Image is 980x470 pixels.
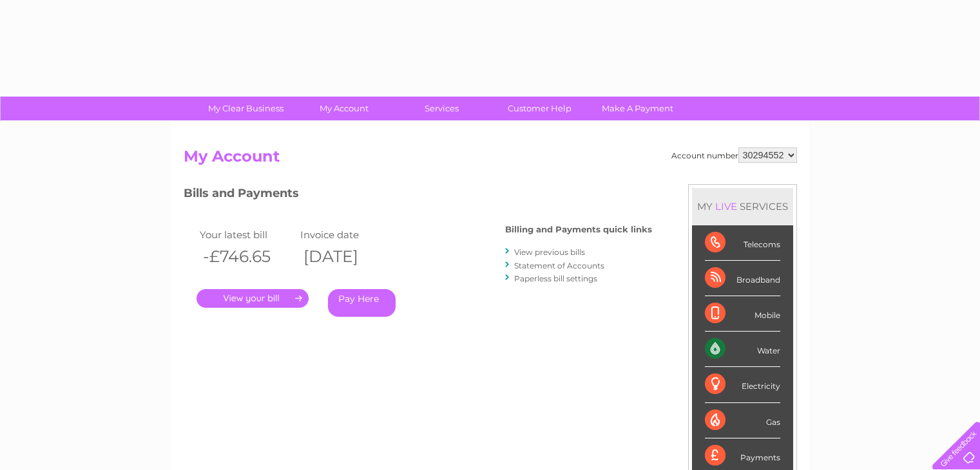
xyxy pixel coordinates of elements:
[193,97,299,120] a: My Clear Business
[705,332,780,367] div: Water
[291,97,397,120] a: My Account
[197,289,309,308] a: .
[671,147,797,163] div: Account number
[705,296,780,332] div: Mobile
[197,226,297,243] td: Your latest bill
[389,97,495,120] a: Services
[486,97,593,120] a: Customer Help
[705,367,780,402] div: Electricity
[297,226,398,243] td: Invoice date
[584,97,691,120] a: Make A Payment
[705,403,780,438] div: Gas
[705,261,780,296] div: Broadband
[184,184,652,207] h3: Bills and Payments
[184,147,797,172] h2: My Account
[514,274,597,283] a: Paperless bill settings
[297,243,398,270] th: [DATE]
[705,225,780,261] div: Telecoms
[505,225,652,234] h4: Billing and Payments quick links
[514,247,585,257] a: View previous bills
[713,200,740,212] div: LIVE
[328,289,396,317] a: Pay Here
[692,188,793,225] div: MY SERVICES
[514,261,604,270] a: Statement of Accounts
[197,243,297,270] th: -£746.65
